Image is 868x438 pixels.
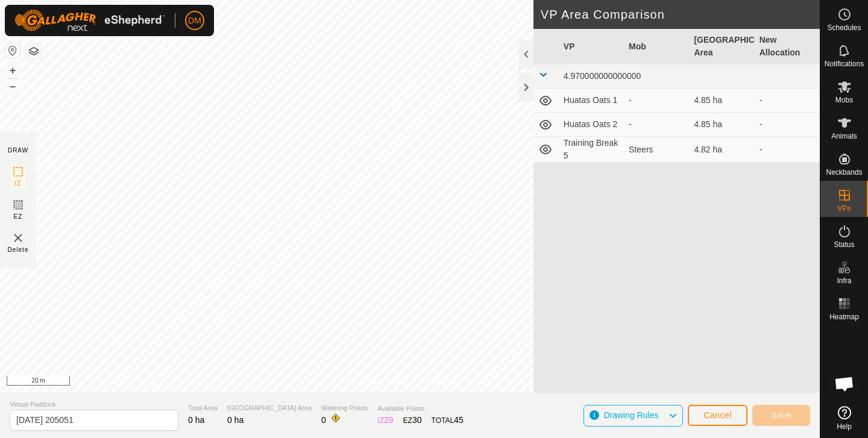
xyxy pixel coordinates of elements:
[755,89,820,113] td: -
[321,403,368,413] span: Watering Points
[432,414,464,427] div: TOTAL
[831,133,857,140] span: Animals
[624,29,689,64] th: Mob
[688,405,747,426] button: Cancel
[837,423,852,430] span: Help
[629,118,684,131] div: -
[826,169,862,176] span: Neckbands
[5,63,20,78] button: +
[837,277,851,284] span: Infra
[564,71,641,81] span: 4.970000000000000
[689,113,754,137] td: 4.85 ha
[8,245,29,254] span: Delete
[837,205,851,212] span: VPs
[362,377,407,387] a: Privacy Policy
[559,137,624,163] td: Training Break 5
[755,29,820,64] th: New Allocation
[755,137,820,163] td: -
[384,415,394,425] span: 29
[755,113,820,137] td: -
[5,79,20,93] button: –
[412,415,422,425] span: 30
[829,313,859,321] span: Heatmap
[8,146,28,155] div: DRAW
[559,89,624,113] td: Huatas Oats 1
[10,399,178,410] span: Virtual Paddock
[14,10,165,31] img: Gallagher Logo
[11,231,25,245] img: VP
[227,403,312,413] span: [GEOGRAPHIC_DATA] Area
[403,414,422,427] div: EZ
[629,94,684,107] div: -
[559,113,624,137] td: Huatas Oats 2
[5,43,20,58] button: Reset Map
[689,29,754,64] th: [GEOGRAPHIC_DATA] Area
[559,29,624,64] th: VP
[541,7,820,22] h2: VP Area Comparison
[703,410,732,420] span: Cancel
[188,415,204,425] span: 0 ha
[820,401,868,435] a: Help
[188,14,201,27] span: DM
[227,415,244,425] span: 0 ha
[834,241,854,248] span: Status
[689,89,754,113] td: 4.85 ha
[603,410,658,420] span: Drawing Rules
[188,403,218,413] span: Total Area
[771,410,791,420] span: Save
[14,212,23,221] span: EZ
[835,96,853,104] span: Mobs
[321,415,326,425] span: 0
[27,44,41,58] button: Map Layers
[826,366,863,402] a: Open chat
[629,143,684,156] div: Steers
[422,377,458,387] a: Contact Us
[377,414,393,427] div: IZ
[827,24,861,31] span: Schedules
[689,137,754,163] td: 4.82 ha
[752,405,810,426] button: Save
[377,404,463,414] span: Available Points
[454,415,464,425] span: 45
[15,179,22,188] span: IZ
[825,60,864,67] span: Notifications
